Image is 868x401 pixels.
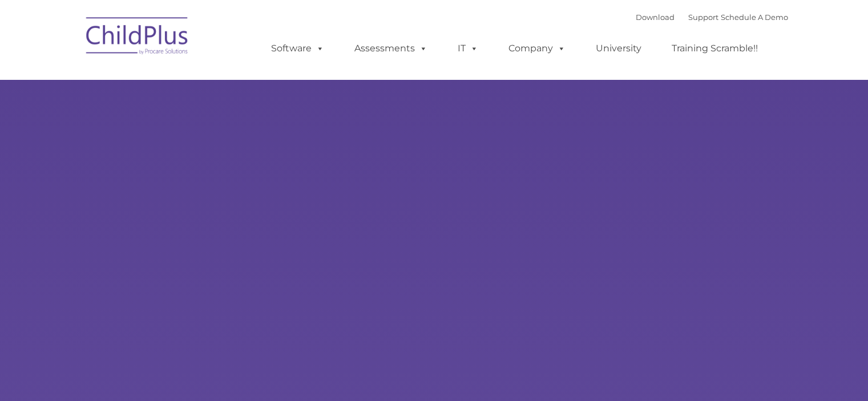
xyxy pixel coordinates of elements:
[636,13,788,22] font: |
[497,37,577,60] a: Company
[721,13,788,22] a: Schedule A Demo
[636,13,675,22] a: Download
[260,37,336,60] a: Software
[660,37,769,60] a: Training Scramble!!
[584,37,653,60] a: University
[80,9,195,66] img: ChildPlus by Procare Solutions
[688,13,718,22] a: Support
[343,37,439,60] a: Assessments
[446,37,490,60] a: IT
